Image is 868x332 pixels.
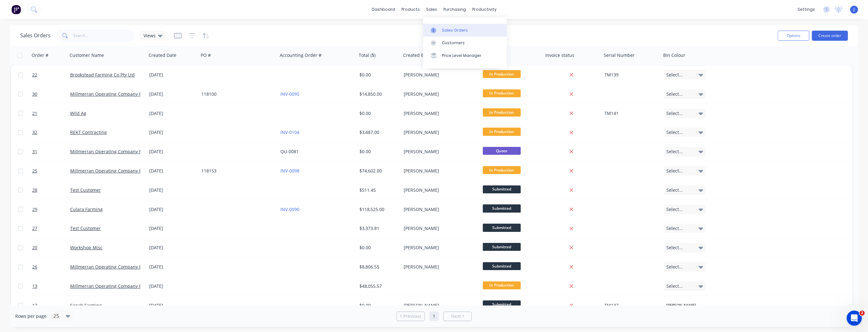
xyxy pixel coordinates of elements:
a: REKT Contracting [70,129,107,135]
div: PO # [201,52,211,58]
span: Submitted [483,243,521,251]
span: Select... [666,264,683,270]
a: 22 [32,65,70,84]
div: Sales Orders [442,27,468,33]
div: Invoice status [545,52,574,58]
div: $0.00 [359,244,397,251]
div: [DATE] [149,206,196,213]
span: 13 [32,283,37,289]
span: 29 [32,206,37,213]
a: 21 [32,104,70,123]
div: Accounting Order # [280,52,321,58]
div: productivity [469,5,500,14]
div: [DATE] [149,244,196,251]
span: In Production [483,89,521,97]
span: In Production [483,108,521,116]
div: settings [794,5,818,14]
span: Submitted [483,300,521,308]
a: Price Level Manager [423,49,507,62]
input: Search... [73,29,135,42]
button: Options [778,31,809,41]
div: TM137 [604,302,656,309]
span: 2 [859,311,865,316]
a: Culara Farming [70,206,103,212]
div: [PERSON_NAME] [404,244,474,251]
a: dashboard [369,5,398,14]
div: [DATE] [149,283,196,289]
h1: Sales Orders [20,33,51,39]
div: 118153 [201,168,272,174]
a: Millmerran Operating Company Pty Ltd [70,283,153,289]
a: INV-0098 [280,168,299,174]
a: INV-0090 [280,206,299,212]
img: Factory [11,5,21,14]
span: Quote [483,147,521,155]
div: 118100 [201,91,272,97]
span: Submitted [483,262,521,270]
div: [PERSON_NAME] [404,225,474,232]
div: [PERSON_NAME] [404,264,474,270]
div: [DATE] [149,110,196,117]
div: purchasing [440,5,469,14]
a: INV-0104 [280,129,299,135]
span: Views [144,32,156,39]
span: 21 [32,110,37,117]
div: [DATE] [149,264,196,270]
div: [PERSON_NAME] Deere Green [664,301,705,309]
div: Customers [442,40,465,46]
div: $3,373.81 [359,225,397,232]
button: Create order [812,31,848,41]
span: Submitted [483,185,521,193]
span: Select... [666,72,683,78]
div: [PERSON_NAME] [404,110,474,117]
div: [PERSON_NAME] [404,206,474,213]
span: J [853,7,855,12]
div: [PERSON_NAME] [404,168,474,174]
a: 32 [32,123,70,142]
div: [DATE] [149,187,196,193]
div: $0.00 [359,148,397,155]
span: Select... [666,168,683,174]
a: Page 1 is your current page [429,311,439,321]
div: [DATE] [149,168,196,174]
span: Select... [666,187,683,193]
a: QU-0081 [280,148,299,154]
span: 32 [32,129,37,136]
a: Millmerran Operating Company Pty Ltd [70,168,153,174]
a: Millmerran Operating Company Pty Ltd [70,148,153,154]
a: Previous page [397,313,425,319]
span: 25 [32,168,37,174]
span: 22 [32,72,37,78]
a: 17 [32,296,70,315]
a: Wild Ag [70,110,86,116]
a: 29 [32,200,70,219]
a: 27 [32,219,70,238]
a: Sirrah Farming [70,302,102,308]
span: Select... [666,225,683,232]
div: [PERSON_NAME] [404,91,474,97]
span: In Production [483,281,521,289]
div: Serial Number [604,52,635,58]
div: $511.45 [359,187,397,193]
div: $8,806.55 [359,264,397,270]
span: 17 [32,302,37,309]
div: [PERSON_NAME] [404,302,474,309]
div: $118,525.00 [359,206,397,213]
div: [DATE] [149,91,196,97]
span: In Production [483,166,521,174]
a: 30 [32,85,70,104]
span: Select... [666,148,683,155]
div: $3,487.00 [359,129,397,136]
a: 20 [32,238,70,257]
span: 30 [32,91,37,97]
a: Millmerran Operating Company Pty Ltd [70,264,153,270]
div: Bin Colour [663,52,685,58]
a: Sales Orders [423,24,507,36]
span: Select... [666,244,683,251]
a: Millmerran Operating Company Pty Ltd [70,91,153,97]
span: 28 [32,187,37,193]
iframe: Intercom live chat [847,311,862,326]
div: Customer Name [70,52,104,58]
div: sales [423,5,440,14]
span: In Production [483,70,521,78]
